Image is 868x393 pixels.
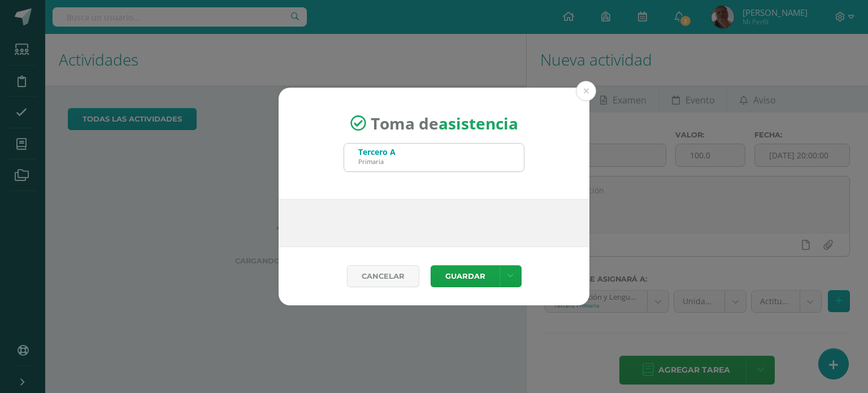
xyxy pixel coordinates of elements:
[439,113,518,134] strong: asistencia
[431,265,500,287] button: Guardar
[358,157,396,166] div: Primaria
[371,113,518,134] span: Toma de
[576,81,596,101] button: Close (Esc)
[347,265,419,287] a: Cancelar
[358,146,396,157] div: Tercero A
[344,144,524,171] input: Busca un grado o sección aquí...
